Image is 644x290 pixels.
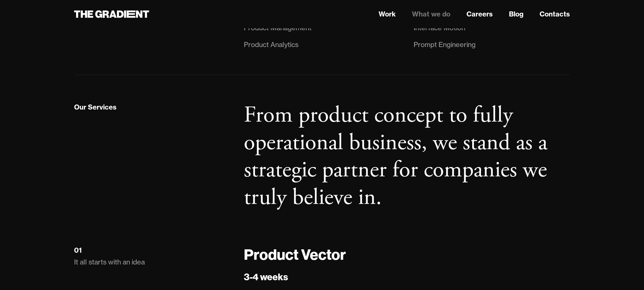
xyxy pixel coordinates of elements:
h4: Product Vector [244,245,570,264]
a: What we do [412,9,450,19]
h2: From product concept to fully operational business, we stand as a strategic partner for companies... [244,102,570,211]
a: Careers [466,9,493,19]
div: 01 [74,246,82,255]
a: Contacts [540,9,570,19]
h5: 3-4 weeks [244,270,570,284]
div: Product Analytics [244,39,298,50]
div: Prompt Engineering [414,39,476,50]
a: Work [379,9,396,19]
p: It all starts with an idea [74,257,230,267]
a: Blog [509,9,523,19]
div: Our Services [74,103,117,112]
